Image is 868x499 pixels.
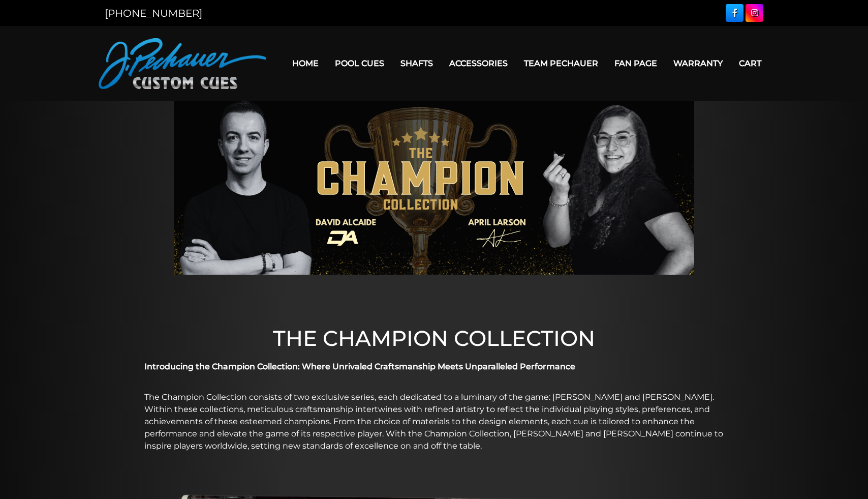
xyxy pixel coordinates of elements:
a: Fan Page [606,50,665,76]
strong: Introducing the Champion Collection: Where Unrivaled Craftsmanship Meets Unparalleled Performance [144,362,575,371]
a: Pool Cues [327,50,392,76]
a: Home [284,50,327,76]
a: Team Pechauer [516,50,606,76]
a: Shafts [392,50,441,76]
img: Pechauer Custom Cues [99,38,266,89]
a: Cart [731,50,769,76]
a: [PHONE_NUMBER] [105,7,202,19]
a: Accessories [441,50,516,76]
a: Warranty [665,50,731,76]
p: The Champion Collection consists of two exclusive series, each dedicated to a luminary of the gam... [144,391,724,452]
